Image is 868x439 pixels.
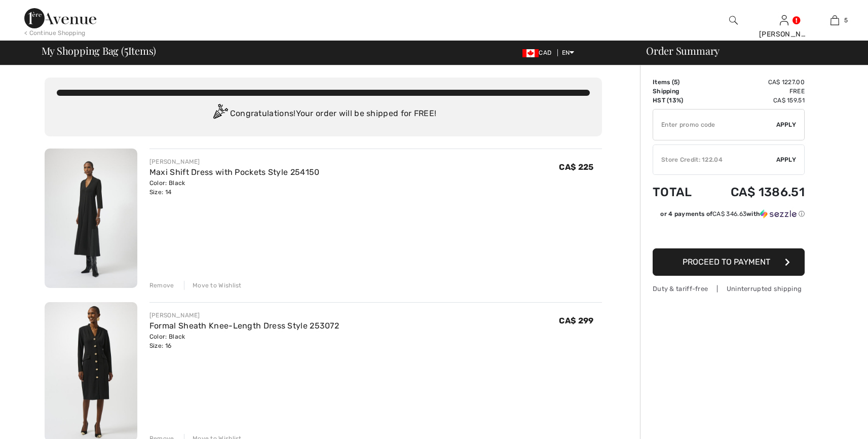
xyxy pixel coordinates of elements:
[24,8,96,28] img: 1ère Avenue
[705,87,805,96] td: Free
[149,167,320,177] a: Maxi Shift Dress with Pockets Style 254150
[705,175,805,209] td: CA$ 1386.51
[803,409,858,434] iframe: Opens a widget where you can find more information
[42,46,157,56] span: My Shopping Bag ( Items)
[653,78,705,87] td: Items ( )
[522,49,555,56] span: CAD
[653,96,705,105] td: HST (13%)
[844,16,848,25] span: 5
[559,316,593,325] span: CA$ 299
[184,281,242,290] div: Move to Wishlist
[660,209,805,218] div: or 4 payments of with
[634,46,862,56] div: Order Summary
[705,96,805,105] td: CA$ 159.51
[559,162,593,172] span: CA$ 225
[810,14,859,26] a: 5
[24,28,86,38] div: < Continue Shopping
[124,43,128,56] span: 5
[149,281,174,290] div: Remove
[149,311,339,320] div: [PERSON_NAME]
[149,321,339,331] a: Formal Sheath Knee-Length Dress Style 253072
[45,149,137,288] img: Maxi Shift Dress with Pockets Style 254150
[776,155,797,164] span: Apply
[780,15,788,25] a: Sign In
[780,14,788,26] img: My Info
[653,109,776,140] input: Promo code
[522,49,539,57] img: Canadian Dollar
[653,87,705,96] td: Shipping
[760,209,797,218] img: Sezzle
[683,257,770,267] span: Proceed to Payment
[705,78,805,87] td: CA$ 1227.00
[653,248,805,276] button: Proceed to Payment
[149,178,320,197] div: Color: Black Size: 14
[674,79,677,86] span: 5
[653,175,705,209] td: Total
[653,155,776,164] div: Store Credit: 122.04
[653,284,805,294] div: Duty & tariff-free | Uninterrupted shipping
[149,332,339,350] div: Color: Black Size: 16
[57,104,590,124] div: Congratulations! Your order will be shipped for FREE!
[776,120,797,129] span: Apply
[149,157,320,166] div: [PERSON_NAME]
[831,14,839,26] img: My Bag
[653,222,805,245] iframe: PayPal-paypal
[759,29,809,40] div: [PERSON_NAME]
[653,209,805,222] div: or 4 payments ofCA$ 346.63withSezzle Click to learn more about Sezzle
[562,49,575,56] span: EN
[712,210,746,217] span: CA$ 346.63
[210,104,230,124] img: Congratulation2.svg
[729,14,738,26] img: search the website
